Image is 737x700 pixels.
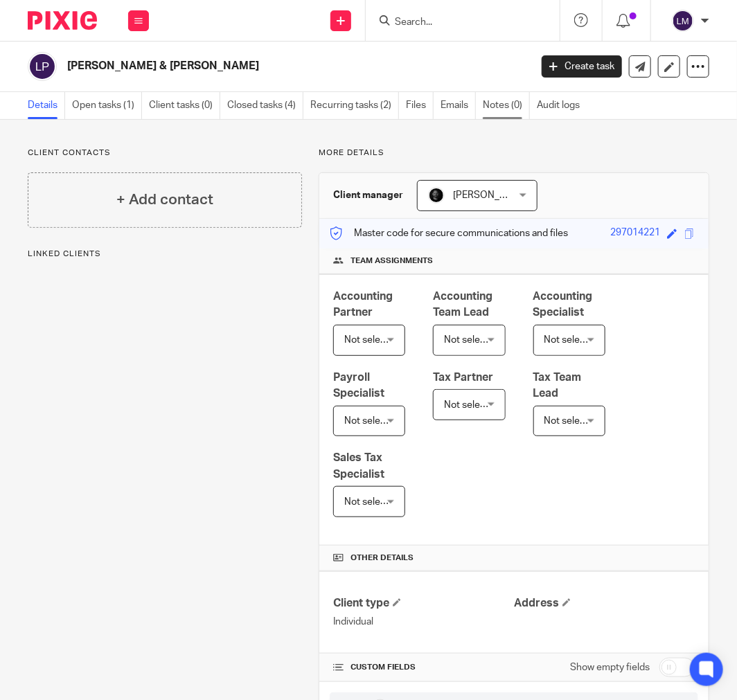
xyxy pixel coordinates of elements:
p: Individual [333,615,514,629]
span: Payroll Specialist [333,372,384,399]
span: [PERSON_NAME] [454,190,530,200]
h2: [PERSON_NAME] & [PERSON_NAME] [67,59,430,73]
img: Pixie [28,11,97,30]
span: Tax Team Lead [533,372,582,399]
span: Not selected [544,335,601,345]
a: Files [406,92,434,119]
input: Search [393,17,518,29]
h4: + Add contact [116,189,213,210]
a: Recurring tasks (2) [310,92,399,119]
img: svg%3E [672,10,694,32]
span: Accounting Specialist [533,291,593,318]
span: Tax Partner [433,372,493,383]
a: Open tasks (1) [72,92,142,119]
span: Team assignments [350,255,433,267]
h3: Client manager [333,188,403,202]
span: Not selected [344,416,400,426]
h4: CUSTOM FIELDS [333,662,514,673]
a: Client tasks (0) [149,92,220,119]
a: Audit logs [537,92,587,119]
span: Not selected [344,497,400,507]
a: Notes (0) [483,92,530,119]
a: Closed tasks (4) [227,92,303,119]
h4: Address [514,596,695,611]
h4: Client type [333,596,514,611]
p: More details [319,147,709,159]
a: Details [28,92,65,119]
img: svg%3E [28,52,57,81]
a: Create task [542,55,622,78]
span: Accounting Partner [333,291,393,318]
span: Not selected [444,335,500,345]
span: Other details [350,553,414,564]
img: Chris.jpg [428,187,445,204]
span: Accounting Team Lead [433,291,492,318]
span: Not selected [344,335,400,345]
p: Client contacts [28,147,302,159]
span: Not selected [544,416,601,426]
p: Master code for secure communications and files [330,226,569,240]
a: Emails [441,92,476,119]
span: Not selected [444,400,500,410]
label: Show empty fields [570,661,650,674]
div: 297014221 [610,226,660,242]
span: Sales Tax Specialist [333,452,384,479]
p: Linked clients [28,249,302,260]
